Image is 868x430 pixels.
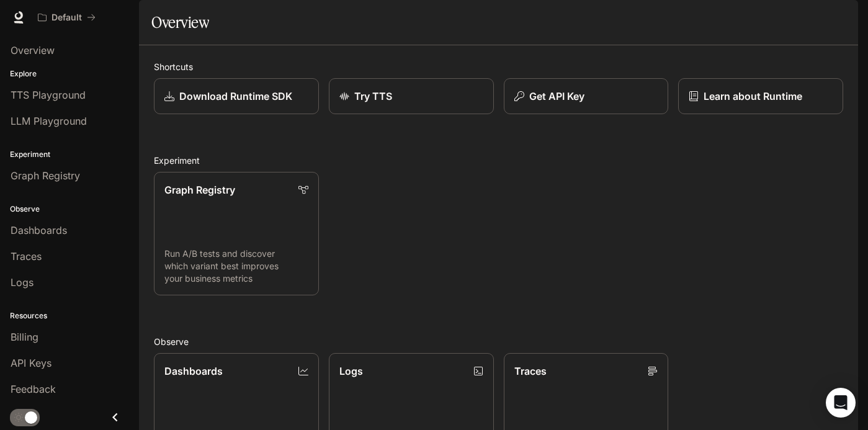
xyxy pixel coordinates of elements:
[154,172,319,295] a: Graph RegistryRun A/B tests and discover which variant best improves your business metrics
[32,5,101,30] button: All workspaces
[164,248,308,285] p: Run A/B tests and discover which variant best improves your business metrics
[339,364,363,378] p: Logs
[179,89,292,104] p: Download Runtime SDK
[154,154,843,167] h2: Experiment
[164,364,223,378] p: Dashboards
[154,335,843,348] h2: Observe
[678,78,843,114] a: Learn about Runtime
[151,10,209,35] h1: Overview
[154,60,843,73] h2: Shortcuts
[51,12,82,23] p: Default
[504,78,669,114] button: Get API Key
[164,182,235,197] p: Graph Registry
[704,89,802,104] p: Learn about Runtime
[329,78,494,114] a: Try TTS
[354,89,392,104] p: Try TTS
[154,78,319,114] a: Download Runtime SDK
[514,364,547,378] p: Traces
[826,388,856,418] div: Open Intercom Messenger
[529,89,584,104] p: Get API Key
